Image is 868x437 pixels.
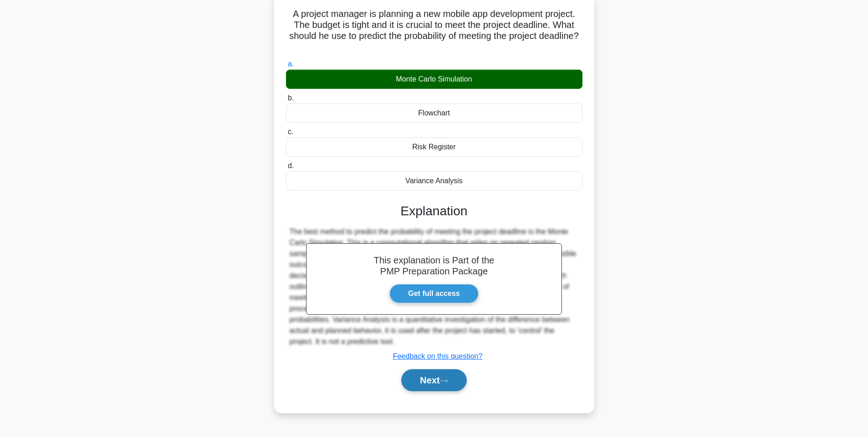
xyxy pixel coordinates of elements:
h3: Explanation [291,203,577,219]
div: The best method to predict the probability of meeting the project deadline is the Monte Carlo Sim... [290,226,579,347]
div: Monte Carlo Simulation [286,70,582,89]
span: a. [288,60,294,68]
button: Next [401,369,467,391]
a: Get full access [389,284,479,303]
span: c. [288,128,293,136]
div: Variance Analysis [286,171,582,191]
div: Flowchart [286,104,582,123]
span: d. [288,162,294,169]
h5: A project manager is planning a new mobile app development project. The budget is tight and it is... [285,8,583,53]
a: Feedback on this question? [393,352,483,360]
div: Risk Register [286,137,582,157]
span: b. [288,94,294,102]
